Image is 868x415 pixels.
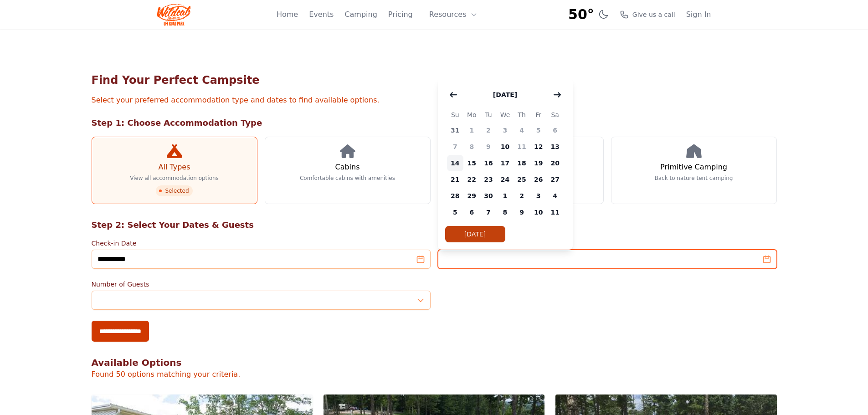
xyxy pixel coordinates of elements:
label: Check-in Date [92,239,431,248]
span: 50° [568,6,594,23]
span: 25 [514,171,530,188]
span: 31 [447,122,464,138]
span: 11 [514,138,530,155]
a: All Types View all accommodation options Selected [92,137,257,204]
span: 3 [530,188,547,204]
span: 12 [530,138,547,155]
span: 3 [497,122,514,138]
span: 7 [480,204,497,220]
label: Check-out Date [438,239,777,248]
span: 27 [547,171,564,188]
span: 20 [547,155,564,171]
span: 13 [547,138,564,155]
a: Home [277,9,298,20]
span: 6 [463,204,480,220]
a: Sign In [686,9,711,20]
span: Give us a call [632,10,675,19]
span: 10 [497,138,514,155]
span: Su [447,109,464,120]
span: 11 [547,204,564,220]
span: 17 [497,155,514,171]
p: Comfortable cabins with amenities [300,174,395,182]
span: 10 [530,204,547,220]
span: 4 [514,122,530,138]
span: 5 [530,122,547,138]
span: Fr [530,109,547,120]
span: 9 [514,204,530,220]
span: 8 [497,204,514,220]
span: 1 [463,122,480,138]
span: 6 [547,122,564,138]
p: View all accommodation options [130,174,219,182]
span: 2 [514,188,530,204]
span: Mo [463,109,480,120]
span: 9 [480,138,497,155]
span: 2 [480,122,497,138]
p: Select your preferred accommodation type and dates to find available options. [92,95,777,106]
span: 23 [480,171,497,188]
span: 1 [497,188,514,204]
a: Events [309,9,334,20]
span: 26 [530,171,547,188]
span: Th [514,109,530,120]
h3: All Types [158,162,190,173]
span: 22 [463,171,480,188]
a: Cabins Comfortable cabins with amenities [265,137,431,204]
p: Found 50 options matching your criteria. [92,369,777,380]
a: Give us a call [620,10,675,19]
span: 16 [480,155,497,171]
h3: Cabins [335,162,360,173]
span: 30 [480,188,497,204]
span: 14 [447,155,464,171]
button: [DATE] [484,86,526,104]
span: 24 [497,171,514,188]
button: Resources [424,5,483,24]
h3: Primitive Camping [660,162,727,173]
span: 8 [463,138,480,155]
span: 21 [447,171,464,188]
span: Selected [156,185,192,196]
span: 29 [463,188,480,204]
h2: Available Options [92,356,777,369]
span: 28 [447,188,464,204]
img: Wildcat Logo [157,4,191,26]
span: Sa [547,109,564,120]
a: Camping [344,9,377,20]
h2: Step 2: Select Your Dates & Guests [92,219,777,231]
span: 7 [447,138,464,155]
span: Tu [480,109,497,120]
span: 18 [514,155,530,171]
span: 15 [463,155,480,171]
span: 5 [447,204,464,220]
span: 4 [547,188,564,204]
span: We [497,109,514,120]
label: Number of Guests [92,280,431,289]
p: Back to nature tent camping [655,174,733,182]
a: Primitive Camping Back to nature tent camping [611,137,777,204]
a: Pricing [388,9,413,20]
h2: Step 1: Choose Accommodation Type [92,117,777,129]
button: [DATE] [445,226,505,242]
h1: Find Your Perfect Campsite [92,73,777,87]
span: 19 [530,155,547,171]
